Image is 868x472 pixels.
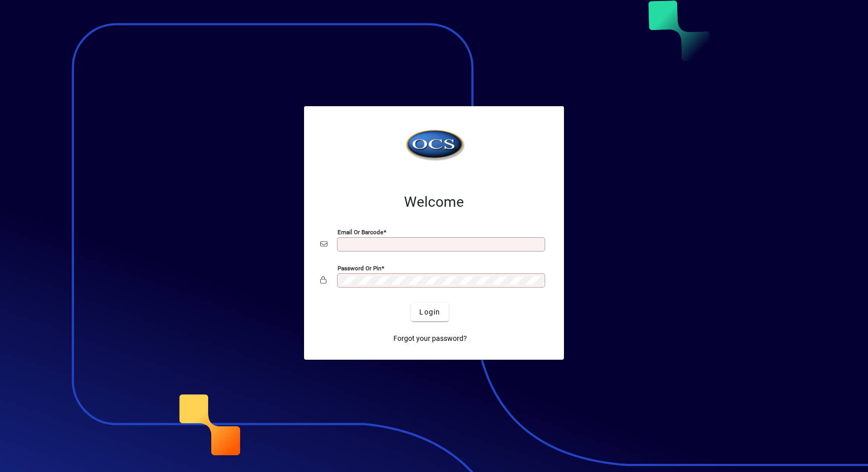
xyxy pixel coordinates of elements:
[389,329,471,348] a: Forgot your password?
[419,307,440,318] span: Login
[393,333,467,344] span: Forgot your password?
[338,229,383,236] mat-label: Email or Barcode
[320,194,548,211] h2: Welcome
[411,303,448,321] button: Login
[338,265,381,272] mat-label: Password or Pin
